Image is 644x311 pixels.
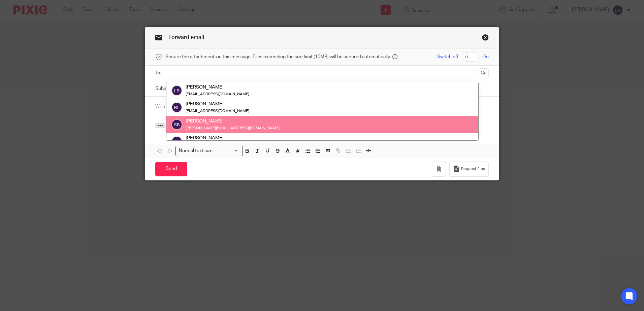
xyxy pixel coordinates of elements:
[479,68,489,78] button: Cc
[155,85,173,92] label: Subject:
[165,54,391,60] span: Secure the attachments in this message. Files exceeding the size limit (10MB) will be secured aut...
[171,136,182,147] img: svg%3E
[171,85,182,96] img: svg%3E
[186,109,249,113] small: [EMAIL_ADDRESS][DOMAIN_NAME]
[482,34,489,43] a: Close this dialog window
[171,102,182,113] img: svg%3E
[437,54,458,60] span: Switch off
[186,118,280,125] div: [PERSON_NAME]
[171,119,182,130] img: svg%3E
[186,126,280,130] small: [PERSON_NAME][EMAIL_ADDRESS][DOMAIN_NAME]
[186,101,249,108] div: [PERSON_NAME]
[449,162,488,177] button: Request files
[186,92,249,96] small: [EMAIL_ADDRESS][DOMAIN_NAME]
[482,54,489,60] span: On
[186,84,249,91] div: [PERSON_NAME]
[155,70,163,76] label: To:
[155,162,187,176] input: Send
[215,147,239,154] input: Search for option
[175,146,243,156] div: Search for option
[168,35,204,40] span: Forward email
[461,166,485,172] span: Request files
[177,147,214,154] span: Normal text size
[186,135,280,141] div: [PERSON_NAME]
